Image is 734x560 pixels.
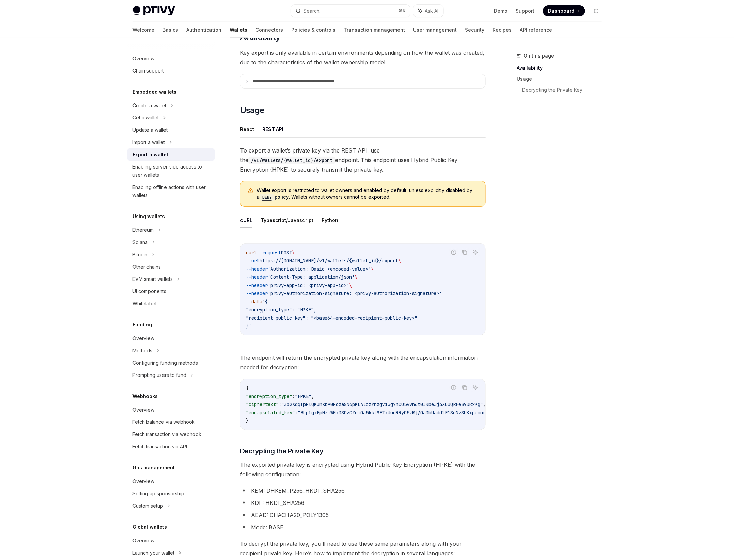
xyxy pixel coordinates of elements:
[133,359,198,367] div: Configuring funding methods
[520,22,552,38] a: API reference
[133,183,210,199] div: Enabling offline actions with user wallets
[127,416,215,428] a: Fetch balance via webhook
[399,258,401,264] span: \
[163,22,178,38] a: Basics
[133,101,167,110] div: Create a wallet
[517,74,607,84] a: Usage
[399,8,406,14] span: ⌘ K
[281,250,292,256] span: POST
[355,274,358,280] span: \
[460,248,469,257] button: Copy the contents from the code block
[127,534,215,547] a: Overview
[548,7,575,14] span: Dashboard
[133,163,210,179] div: Enabling server-side access to user wallets
[240,48,486,67] span: Key export is only available in certain environments depending on how the wallet was created, due...
[133,22,155,38] a: Welcome
[133,392,158,400] h5: Webhooks
[127,161,215,181] a: Enabling server-side access to user wallets
[524,52,555,60] span: On this page
[133,54,155,63] div: Overview
[344,22,405,38] a: Transaction management
[240,212,252,228] button: cURL
[425,7,439,14] span: Ask AI
[483,401,486,407] span: ,
[413,22,457,38] a: User management
[133,67,164,75] div: Chain support
[133,212,165,221] h5: Using wallets
[133,549,175,557] div: Launch your wallet
[246,266,268,272] span: --header
[246,258,260,264] span: --url
[133,347,153,355] div: Methods
[292,250,295,256] span: \
[517,63,607,74] a: Availability
[246,274,268,280] span: --header
[240,460,486,479] span: The exported private key is encrypted using Hybrid Public Key Encryption (HPKE) with the followin...
[295,410,298,416] span: :
[494,7,508,14] a: Demo
[246,315,418,321] span: "recipient_public_key": "<base64-encoded-recipient-public-key>"
[471,248,480,257] button: Ask AI
[246,393,292,399] span: "encryption_type"
[133,502,163,510] div: Custom setup
[262,299,268,305] span: '{
[246,282,268,288] span: --header
[281,401,483,407] span: "Zb2XqqIpPlQKJhkb9GRoXa8N6pKLAlozYnXg713g7mCu5vvn6tGIRbeJj4XOUQkFeB9DRxKg"
[257,250,281,256] span: --request
[260,194,289,200] a: DENYpolicy
[248,157,335,164] code: /v1/wallets/{wallet_id}/export
[127,148,215,161] a: Export a wallet
[133,418,195,426] div: Fetch balance via webhook
[268,282,349,288] span: 'privy-app-id: <privy-app-id>'
[246,307,317,313] span: "encryption_type": "HPKE",
[127,404,215,416] a: Overview
[460,383,469,392] button: Copy the contents from the code block
[304,7,323,15] div: Search...
[295,393,311,399] span: "HPKE"
[127,298,215,310] a: Whitelabel
[246,250,257,256] span: curl
[133,443,187,451] div: Fetch transaction via API
[246,401,279,407] span: "ciphertext"
[240,523,486,532] li: Mode: BASE
[133,334,155,342] div: Overview
[256,22,283,38] a: Connectors
[127,441,215,453] a: Fetch transaction via API
[133,477,155,485] div: Overview
[127,285,215,298] a: UI components
[349,282,352,288] span: \
[257,187,479,201] span: Wallet export is restricted to wallet owners and enabled by default, unless explicitly disabled b...
[240,510,486,520] li: AEAD: CHACHA20_POLY1305
[127,261,215,273] a: Other chains
[260,194,275,201] code: DENY
[268,290,442,297] span: 'privy-authorization-signature: <privy-authorization-signature>'
[133,251,148,259] div: Bitcoin
[268,274,355,280] span: 'Content-Type: application/json'
[240,146,486,174] span: To export a wallet’s private key via the REST API, use the endpoint. This endpoint uses Hybrid Pu...
[268,266,371,272] span: 'Authorization: Basic <encoded-value>'
[543,5,585,16] a: Dashboard
[133,537,155,545] div: Overview
[240,105,264,116] span: Usage
[133,406,155,414] div: Overview
[127,357,215,369] a: Configuring funding methods
[133,523,167,531] h5: Global wallets
[133,6,175,16] img: light logo
[322,212,339,228] button: Python
[291,5,410,17] button: Search...⌘K
[133,287,167,295] div: UI components
[133,371,187,379] div: Prompting users to fund
[246,323,251,329] span: }'
[240,446,324,456] span: Decrypting the Private Key
[133,300,157,308] div: Whitelabel
[465,22,485,38] a: Security
[516,7,535,14] a: Support
[522,84,607,95] a: Decrypting the Private Key
[413,5,443,17] button: Ask AI
[133,490,185,498] div: Setting up sponsorship
[127,52,215,65] a: Overview
[471,383,480,392] button: Ask AI
[127,65,215,77] a: Chain support
[133,150,169,159] div: Export a wallet
[133,263,161,271] div: Other chains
